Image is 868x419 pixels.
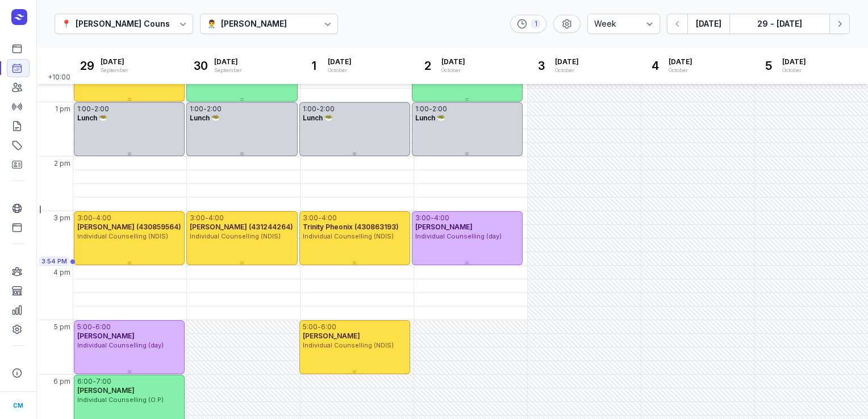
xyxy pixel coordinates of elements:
[190,232,281,240] span: Individual Counselling (NDIS)
[77,213,93,223] div: 3:00
[303,332,360,340] span: [PERSON_NAME]
[415,104,429,114] div: 1:00
[687,14,729,34] button: [DATE]
[93,213,96,223] div: -
[101,57,128,66] span: [DATE]
[303,322,318,332] div: 5:00
[76,17,192,31] div: [PERSON_NAME] Counselling
[205,213,208,223] div: -
[53,377,70,386] span: 6 pm
[41,257,67,266] span: 3:54 PM
[303,104,316,114] div: 1:00
[190,223,293,231] span: [PERSON_NAME] (431244264)
[419,57,437,75] div: 2
[77,396,164,404] span: Individual Counselling (O.P)
[61,17,71,31] div: 📍
[415,223,473,231] span: [PERSON_NAME]
[431,213,434,223] div: -
[101,66,128,74] div: September
[415,114,445,122] span: Lunch 🥗
[303,114,333,122] span: Lunch 🥗
[669,66,692,74] div: October
[555,66,579,74] div: October
[96,377,111,386] div: 7:00
[77,332,135,340] span: [PERSON_NAME]
[190,114,220,122] span: Lunch 🥗
[77,223,181,231] span: [PERSON_NAME] (430859564)
[92,322,95,332] div: -
[759,57,778,75] div: 5
[303,341,394,349] span: Individual Counselling (NDIS)
[434,213,449,223] div: 4:00
[303,232,394,240] span: Individual Counselling (NDIS)
[328,57,352,66] span: [DATE]
[191,57,210,75] div: 30
[77,322,92,332] div: 5:00
[207,17,216,31] div: 👨‍⚕️
[221,17,287,31] div: [PERSON_NAME]
[214,57,242,66] span: [DATE]
[95,322,111,332] div: 6:00
[646,57,664,75] div: 4
[555,57,579,66] span: [DATE]
[729,14,829,34] button: 29 - [DATE]
[190,213,205,223] div: 3:00
[318,213,322,223] div: -
[91,104,94,114] div: -
[54,322,70,332] span: 5 pm
[782,66,806,74] div: October
[77,386,135,395] span: [PERSON_NAME]
[432,104,447,114] div: 2:00
[669,57,692,66] span: [DATE]
[318,322,321,332] div: -
[316,104,320,114] div: -
[532,57,550,75] div: 3
[441,57,465,66] span: [DATE]
[207,104,222,114] div: 2:00
[203,104,207,114] div: -
[94,104,109,114] div: 2:00
[190,104,203,114] div: 1:00
[78,57,96,75] div: 29
[55,104,70,114] span: 1 pm
[214,66,242,74] div: September
[429,104,432,114] div: -
[441,66,465,74] div: October
[93,377,96,386] div: -
[321,322,336,332] div: 6:00
[77,232,168,240] span: Individual Counselling (NDIS)
[77,377,93,386] div: 6:00
[53,268,70,277] span: 4 pm
[322,213,337,223] div: 4:00
[53,213,70,223] span: 3 pm
[415,213,431,223] div: 3:00
[782,57,806,66] span: [DATE]
[96,213,111,223] div: 4:00
[320,104,335,114] div: 2:00
[305,57,323,75] div: 1
[303,213,318,223] div: 3:00
[13,399,23,412] span: CM
[328,66,352,74] div: October
[77,341,164,349] span: Individual Counselling (day)
[531,19,540,28] div: 1
[48,73,73,84] span: +10:00
[77,114,107,122] span: Lunch 🥗
[208,213,224,223] div: 4:00
[303,223,399,231] span: Trinity Pheonix (430863193)
[415,232,502,240] span: Individual Counselling (day)
[77,104,91,114] div: 1:00
[54,159,70,168] span: 2 pm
